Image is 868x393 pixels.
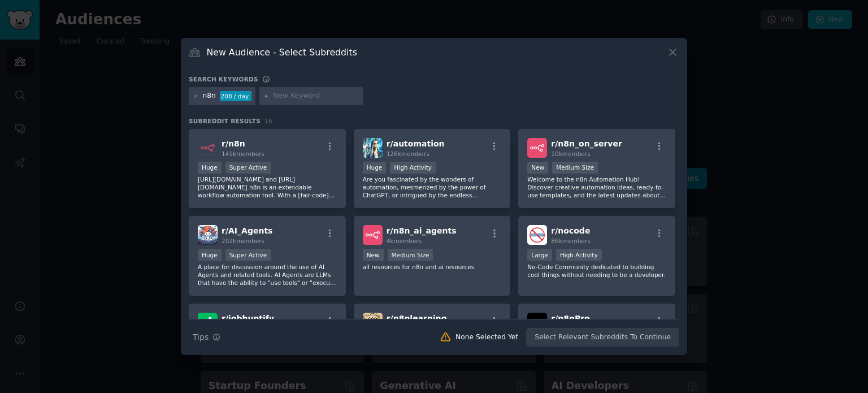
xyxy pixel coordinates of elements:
[455,332,518,343] div: None Selected Yet
[556,249,602,261] div: High Activity
[264,118,272,124] span: 16
[222,139,245,148] span: r/ n8n
[198,313,218,332] img: jobhuntify
[527,263,666,279] p: No-Code Community dedicated to building cool things without needing to be a developer.
[363,175,502,199] p: Are you fascinated by the wonders of automation, mesmerized by the power of ChatGPT, or intrigued...
[527,175,666,199] p: Welcome to the n8n Automation Hub! Discover creative automation ideas, ready-to-use templates, an...
[388,249,433,261] div: Medium Size
[390,162,436,174] div: High Activity
[551,150,590,157] span: 10k members
[225,249,271,261] div: Super Active
[363,225,383,245] img: n8n_ai_agents
[363,263,502,271] p: all resources for n8n and ai resources
[551,237,590,244] span: 86k members
[387,237,422,244] span: 4k members
[193,331,209,343] span: Tips
[387,226,457,235] span: r/ n8n_ai_agents
[222,314,274,323] span: r/ jobhuntify
[527,162,548,174] div: New
[222,237,264,244] span: 202k members
[527,138,547,158] img: n8n_on_server
[203,91,216,101] div: n8n
[189,327,224,347] button: Tips
[207,46,357,58] h3: New Audience - Select Subreddits
[225,162,271,174] div: Super Active
[198,175,337,199] p: [URL][DOMAIN_NAME] and [URL][DOMAIN_NAME] n8n is an extendable workflow automation tool. With a [...
[551,314,590,323] span: r/ n8nPro
[189,117,261,125] span: Subreddit Results
[273,91,359,101] input: New Keyword
[363,313,383,332] img: n8nlearning
[551,139,622,148] span: r/ n8n_on_server
[198,263,337,287] p: A place for discussion around the use of AI Agents and related tools. AI Agents are LLMs that hav...
[387,314,447,323] span: r/ n8nlearning
[198,249,222,261] div: Huge
[222,150,264,157] span: 141k members
[198,162,222,174] div: Huge
[387,139,445,148] span: r/ automation
[527,313,547,332] img: n8nPro
[551,226,590,235] span: r/ nocode
[363,249,384,261] div: New
[387,150,429,157] span: 126k members
[220,91,251,101] div: 208 / day
[198,225,218,245] img: AI_Agents
[222,226,272,235] span: r/ AI_Agents
[527,249,552,261] div: Large
[552,162,598,174] div: Medium Size
[363,138,383,158] img: automation
[363,162,387,174] div: Huge
[198,138,218,158] img: n8n
[189,75,258,83] h3: Search keywords
[527,225,547,245] img: nocode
